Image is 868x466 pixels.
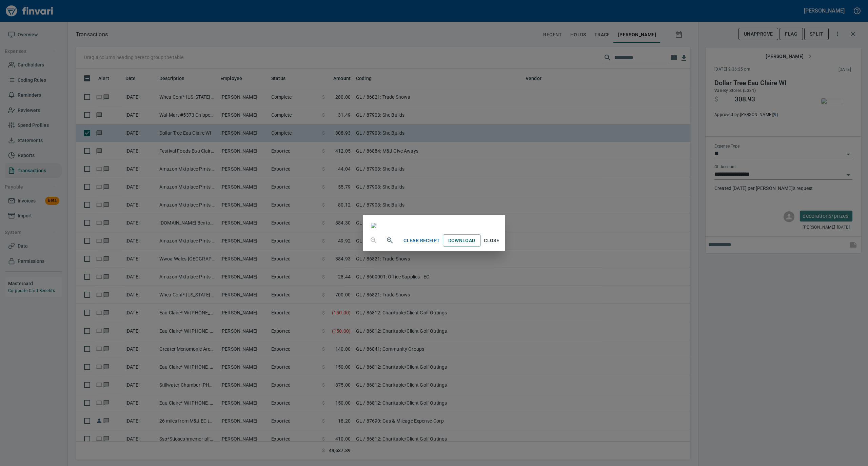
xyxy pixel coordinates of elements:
[403,236,440,245] span: Clear Receipt
[371,223,376,228] img: receipts%2Fmarketjohnson%2F2025-08-08%2Fx3KwtPioHTRLvzpBA9LkdEtz7TB3__kHe3zSIjagCPDuZ602Eh.jpg
[481,234,502,247] button: Close
[443,234,481,247] a: Download
[448,236,475,245] span: Download
[401,234,442,247] button: Clear Receipt
[484,236,500,245] span: Close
